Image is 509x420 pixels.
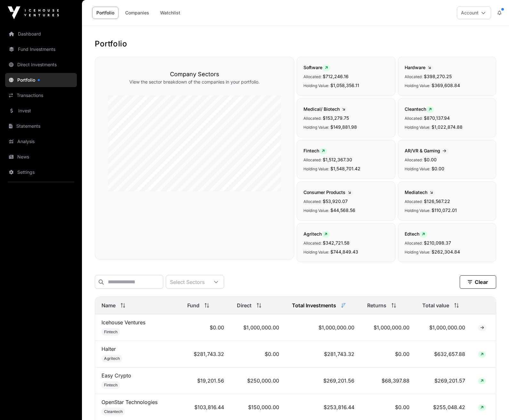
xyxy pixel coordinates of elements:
span: $1,512,367.30 [323,157,352,162]
a: Portfolio [92,7,118,19]
span: $110,072.01 [432,207,457,213]
td: $269,201.56 [286,367,361,394]
span: Returns [367,302,386,309]
p: View the sector breakdown of the companies in your portfolio. [108,79,281,85]
td: $68,397.88 [361,367,416,394]
span: Edtech [405,231,427,237]
span: Fintech [303,148,327,153]
span: Holding Value: [303,125,329,130]
span: Fintech [104,383,117,388]
span: Holding Value: [405,208,430,213]
a: News [5,150,77,164]
td: $281,743.32 [181,341,230,367]
td: $250,000.00 [230,367,286,394]
span: Agritech [303,231,330,237]
span: Holding Value: [405,83,430,88]
span: $149,881.98 [330,124,357,130]
span: $744,849.43 [330,249,358,254]
button: Account [457,6,491,19]
span: $126,567.22 [424,198,450,204]
span: $870,137.94 [424,115,450,121]
span: $153,279.75 [323,115,349,121]
td: $269,201.57 [416,367,472,394]
span: $398,270.25 [424,74,452,79]
span: Agritech [104,356,120,361]
a: Fund Investments [5,42,77,56]
a: Icehouse Ventures [101,319,145,326]
span: $369,608.84 [432,83,460,88]
span: Cleantech [104,409,123,414]
span: $1,058,356.11 [330,83,359,88]
span: Allocated: [303,157,321,162]
h1: Portfolio [95,39,496,49]
span: Allocated: [405,241,423,246]
td: $19,201.56 [181,367,230,394]
span: $53,920.07 [323,198,348,204]
span: $1,022,874.88 [432,124,463,130]
span: Allocated: [303,241,321,246]
a: Transactions [5,88,77,102]
span: Allocated: [303,116,321,121]
span: Holding Value: [303,250,329,254]
a: OpenStar Technologies [101,399,158,405]
iframe: Chat Widget [477,389,509,420]
span: $342,721.58 [323,240,350,246]
td: $1,000,000.00 [361,314,416,341]
td: $1,000,000.00 [230,314,286,341]
span: Total value [422,302,449,309]
td: $632,657.88 [416,341,472,367]
span: Holding Value: [405,125,430,130]
a: Settings [5,165,77,179]
span: Software [303,65,330,70]
button: Clear [460,275,496,289]
a: Dashboard [5,27,77,41]
span: Fund [187,302,199,309]
span: $210,098.37 [424,240,451,246]
a: Halter [101,346,116,352]
span: Fintech [104,329,117,335]
span: Allocated: [303,74,321,79]
span: Holding Value: [303,83,329,88]
a: Analysis [5,134,77,149]
a: Direct Investments [5,58,77,72]
span: $44,568.56 [330,207,355,213]
h3: Company Sectors [108,70,281,79]
a: Invest [5,104,77,118]
img: Icehouse Ventures Logo [8,6,59,19]
span: $0.00 [424,157,437,162]
td: $1,000,000.00 [286,314,361,341]
span: $262,304.84 [432,249,460,254]
td: $281,743.32 [286,341,361,367]
td: $0.00 [361,341,416,367]
span: Name [101,302,116,309]
span: $712,246.16 [323,74,349,79]
span: Allocated: [303,199,321,204]
td: $1,000,000.00 [416,314,472,341]
span: Direct [237,302,252,309]
span: AR/VR & Gaming [405,148,449,153]
a: Statements [5,119,77,133]
span: Holding Value: [405,250,430,254]
a: Companies [121,7,153,19]
span: Mediatech [405,190,435,195]
a: Watchlist [156,7,184,19]
td: $0.00 [181,314,230,341]
span: $0.00 [432,166,444,171]
td: $0.00 [230,341,286,367]
span: Total Investments [292,302,336,309]
span: Holding Value: [303,208,329,213]
span: Allocated: [405,157,423,162]
div: Select Sectors [166,275,208,288]
span: Medical/ Biotech [303,106,348,112]
span: Allocated: [405,116,423,121]
span: Cleantech [405,106,434,112]
a: Easy Crypto [101,372,131,379]
a: Portfolio [5,73,77,87]
span: Holding Value: [303,166,329,171]
span: $1,548,701.42 [330,166,360,171]
span: Holding Value: [405,166,430,171]
span: Allocated: [405,74,423,79]
span: Hardware [405,65,433,70]
span: Allocated: [405,199,423,204]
